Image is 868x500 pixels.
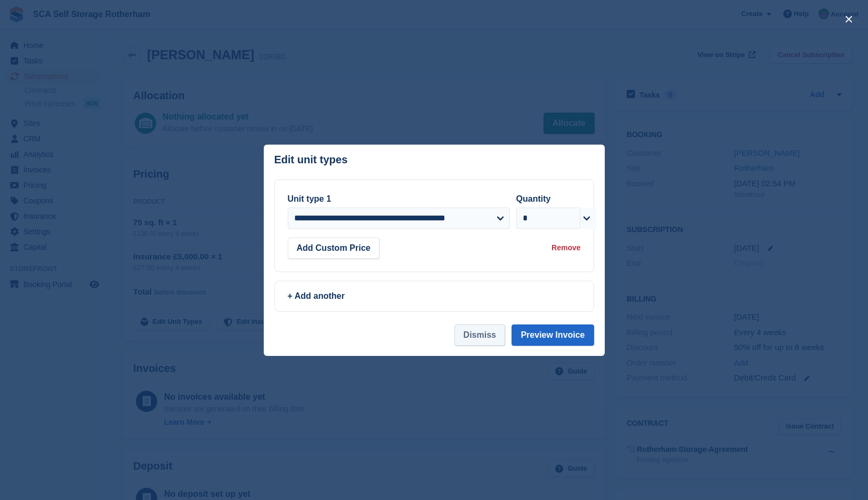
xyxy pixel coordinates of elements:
[455,324,505,346] button: Dismiss
[274,154,348,166] p: Edit unit types
[288,290,581,303] div: + Add another
[512,324,594,346] button: Preview Invoice
[288,194,331,203] label: Unit type 1
[516,194,551,203] label: Quantity
[840,11,857,28] button: close
[288,237,380,259] button: Add Custom Price
[551,242,580,253] div: Remove
[274,281,594,312] a: + Add another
